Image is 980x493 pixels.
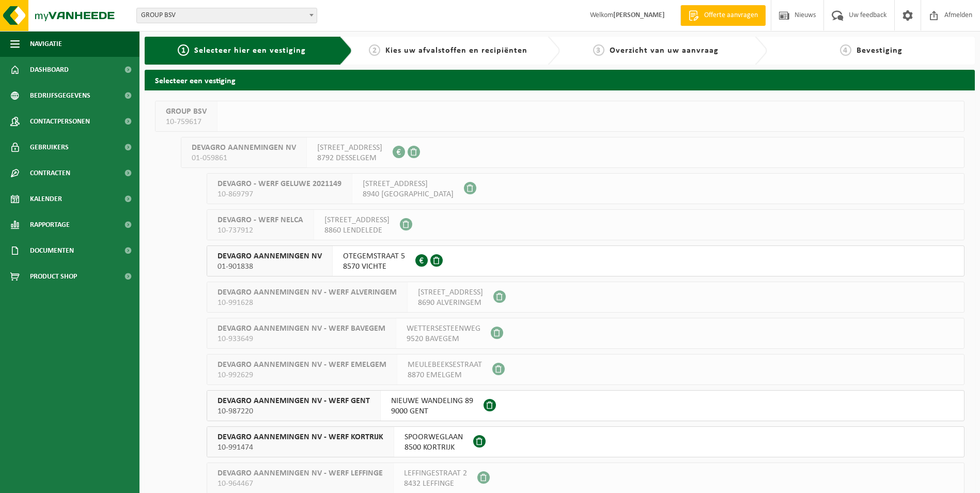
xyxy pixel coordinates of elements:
[30,83,90,109] span: Bedrijfsgegevens
[207,245,965,276] button: DEVAGRO AANNEMINGEN NV 01-901838 OTEGEMSTRAAT 58570 VICHTE
[30,212,70,238] span: Rapportage
[217,360,386,370] span: DEVAGRO AANNEMINGEN NV - WERF EMELGEM
[369,44,380,56] span: 2
[30,264,77,289] span: Product Shop
[408,370,482,380] span: 8870 EMELGEM
[207,426,965,457] button: DEVAGRO AANNEMINGEN NV - WERF KORTRIJK 10-991474 SPOORWEGLAAN8500 KORTRIJK
[343,261,405,272] span: 8570 VICHTE
[680,5,766,26] a: Offerte aanvragen
[217,432,383,442] span: DEVAGRO AANNEMINGEN NV - WERF KORTRIJK
[30,57,69,83] span: Dashboard
[405,432,463,442] span: SPOORWEGLAAN
[857,47,903,55] span: Bevestiging
[194,47,306,55] span: Selecteer hier een vestiging
[192,153,296,163] span: 01-059861
[217,215,303,225] span: DEVAGRO - WERF NELCA
[217,323,385,334] span: DEVAGRO AANNEMINGEN NV - WERF BAVEGEM
[30,134,69,160] span: Gebruikers
[593,44,604,56] span: 3
[217,189,341,199] span: 10-869797
[217,468,383,479] span: DEVAGRO AANNEMINGEN NV - WERF LEFFINGE
[840,44,851,56] span: 4
[343,251,405,261] span: OTEGEMSTRAAT 5
[317,143,382,153] span: [STREET_ADDRESS]
[137,8,317,23] span: GROUP BSV
[613,11,665,19] strong: [PERSON_NAME]
[405,442,463,453] span: 8500 KORTRIJK
[363,179,454,189] span: [STREET_ADDRESS]
[207,390,965,421] button: DEVAGRO AANNEMINGEN NV - WERF GENT 10-987220 NIEUWE WANDELING 899000 GENT
[217,406,370,417] span: 10-987220
[385,47,527,55] span: Kies uw afvalstoffen en recipiënten
[217,479,383,489] span: 10-964467
[166,106,207,117] span: GROUP BSV
[30,160,70,186] span: Contracten
[702,10,760,21] span: Offerte aanvragen
[145,70,975,90] h2: Selecteer een vestiging
[363,189,454,199] span: 8940 [GEOGRAPHIC_DATA]
[317,153,382,163] span: 8792 DESSELGEM
[192,143,296,153] span: DEVAGRO AANNEMINGEN NV
[217,298,397,308] span: 10-991628
[418,298,483,308] span: 8690 ALVERINGEM
[30,31,62,57] span: Navigatie
[407,334,480,344] span: 9520 BAVEGEM
[407,323,480,334] span: WETTERSESTEENWEG
[166,117,207,127] span: 10-759617
[217,442,383,453] span: 10-991474
[217,334,385,344] span: 10-933649
[217,370,386,380] span: 10-992629
[217,287,397,298] span: DEVAGRO AANNEMINGEN NV - WERF ALVERINGEM
[391,396,473,406] span: NIEUWE WANDELING 89
[217,251,322,261] span: DEVAGRO AANNEMINGEN NV
[324,225,390,236] span: 8860 LENDELEDE
[324,215,390,225] span: [STREET_ADDRESS]
[610,47,719,55] span: Overzicht van uw aanvraag
[418,287,483,298] span: [STREET_ADDRESS]
[217,396,370,406] span: DEVAGRO AANNEMINGEN NV - WERF GENT
[217,225,303,236] span: 10-737912
[30,109,90,134] span: Contactpersonen
[391,406,473,417] span: 9000 GENT
[178,44,189,56] span: 1
[136,8,317,23] span: GROUP BSV
[217,261,322,272] span: 01-901838
[408,360,482,370] span: MEULEBEEKSESTRAAT
[30,238,74,264] span: Documenten
[217,179,341,189] span: DEVAGRO - WERF GELUWE 2021149
[404,479,467,489] span: 8432 LEFFINGE
[30,186,62,212] span: Kalender
[404,468,467,479] span: LEFFINGESTRAAT 2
